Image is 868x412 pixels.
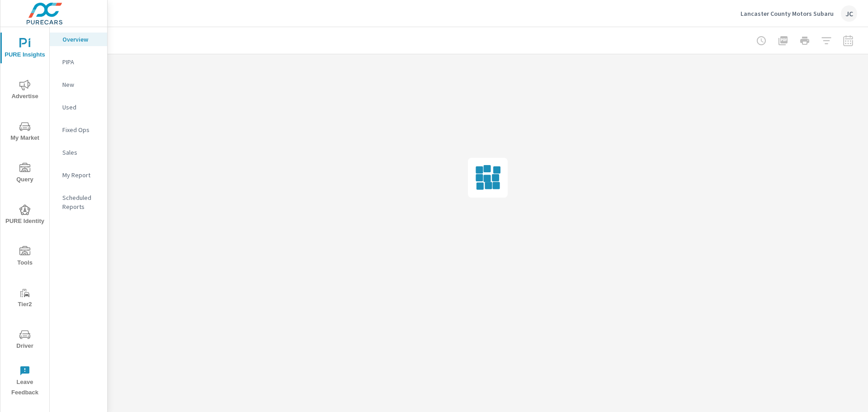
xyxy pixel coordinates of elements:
[50,55,107,69] div: PIPA
[50,100,107,114] div: Used
[50,78,107,91] div: New
[50,168,107,182] div: My Report
[50,123,107,137] div: Fixed Ops
[3,288,47,310] span: Tier2
[741,9,834,18] p: Lancaster County Motors Subaru
[3,204,47,227] span: PURE Identity
[3,365,47,398] span: Leave Feedback
[62,80,100,89] p: New
[0,27,49,402] div: nav menu
[62,170,100,180] p: My Report
[62,57,100,66] p: PIPA
[3,80,47,102] span: Advertise
[62,125,100,134] p: Fixed Ops
[3,163,47,185] span: Query
[62,148,100,157] p: Sales
[62,193,100,211] p: Scheduled Reports
[62,35,100,44] p: Overview
[3,329,47,351] span: Driver
[50,191,107,213] div: Scheduled Reports
[62,103,100,112] p: Used
[3,121,47,143] span: My Market
[3,38,47,60] span: PURE Insights
[841,5,857,22] div: JC
[50,146,107,159] div: Sales
[3,246,47,268] span: Tools
[50,33,107,46] div: Overview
